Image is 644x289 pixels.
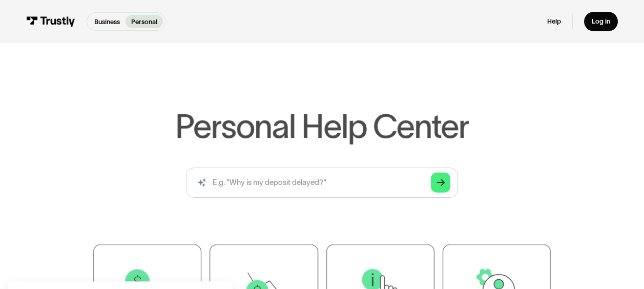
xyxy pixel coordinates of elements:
p: Personal [131,17,157,27]
a: Log in [584,12,617,32]
form: Search [186,168,458,198]
input: search [186,168,458,198]
h1: Personal Help Center [175,110,469,142]
a: Business [89,15,126,29]
a: Help [547,17,561,26]
div: Log in [592,17,610,26]
img: Trustly Logo [26,16,75,27]
a: Personal [126,15,163,29]
p: Business [94,17,120,27]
